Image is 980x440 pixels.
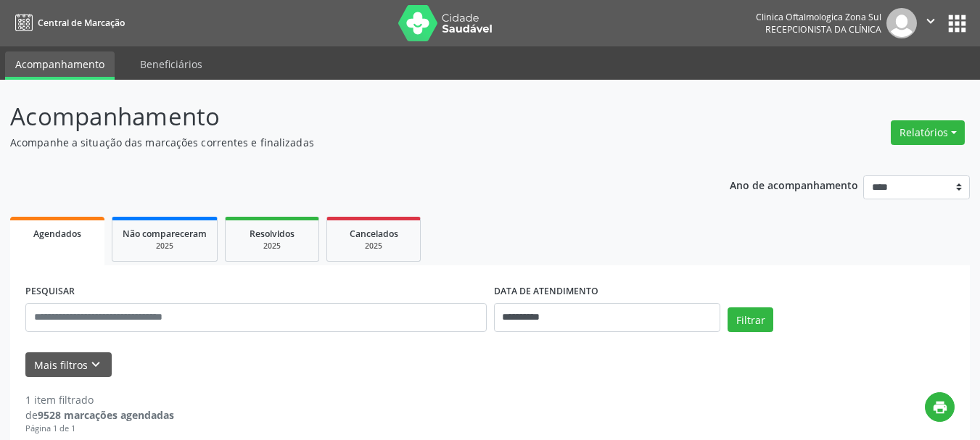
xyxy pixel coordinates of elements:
button:  [917,8,944,38]
div: 2025 [236,241,308,252]
button: Relatórios [891,120,965,145]
span: Central de Marcação [38,17,125,29]
button: apps [944,11,970,36]
a: Beneficiários [130,51,213,77]
span: Resolvidos [250,228,295,240]
i: print [932,399,948,415]
p: Acompanhamento [10,99,682,135]
strong: 9528 marcações agendadas [38,408,174,422]
span: Não compareceram [123,228,207,240]
div: de [25,407,174,423]
span: Cancelados [350,228,398,240]
p: Acompanhe a situação das marcações correntes e finalizadas [10,135,682,150]
div: Clinica Oftalmologica Zona Sul [756,11,881,23]
i:  [923,13,939,29]
div: Página 1 de 1 [25,423,174,435]
i: keyboard_arrow_down [88,357,104,373]
div: 1 item filtrado [25,392,174,407]
div: 2025 [337,241,410,252]
a: Acompanhamento [5,51,115,80]
span: Agendados [33,228,81,240]
button: Mais filtroskeyboard_arrow_down [25,352,112,378]
div: 2025 [123,241,207,252]
span: Recepcionista da clínica [765,23,881,36]
label: DATA DE ATENDIMENTO [494,281,598,303]
label: PESQUISAR [25,281,75,303]
a: Central de Marcação [10,11,125,35]
p: Ano de acompanhamento [730,175,858,194]
button: Filtrar [728,307,773,332]
img: img [886,8,917,38]
button: print [925,392,955,422]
